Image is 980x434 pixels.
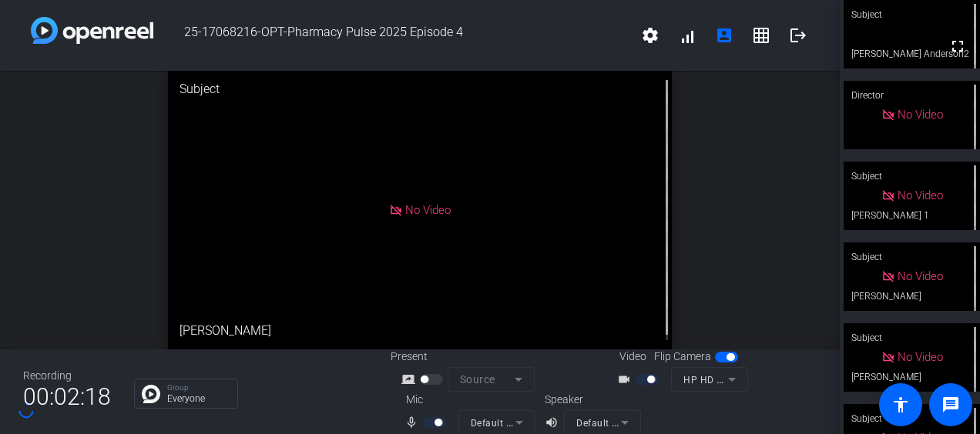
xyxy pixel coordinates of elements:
mat-icon: volume_up [545,413,563,432]
mat-icon: mic_none [404,413,423,432]
span: No Video [405,203,451,217]
span: No Video [898,350,943,364]
img: Chat Icon [142,385,160,403]
mat-icon: account_box [715,26,733,45]
div: Subject [168,68,672,110]
mat-icon: accessibility [891,396,910,414]
div: Recording [23,368,111,384]
mat-icon: fullscreen [948,37,967,55]
mat-icon: grid_on [752,26,770,45]
div: Director [844,81,980,110]
mat-icon: message [941,396,960,414]
div: Mic [391,392,545,408]
span: Video [619,349,646,365]
div: Subject [844,404,980,433]
mat-icon: videocam_outline [617,370,636,389]
mat-icon: logout [789,26,807,45]
div: Speaker [545,392,637,408]
div: Present [391,349,545,365]
span: No Video [898,189,943,202]
mat-icon: settings [641,26,659,45]
div: Subject [844,162,980,191]
mat-icon: screen_share_outline [401,370,420,389]
span: 00:02:18 [23,378,111,416]
span: Flip Camera [654,349,711,365]
p: Everyone [167,394,230,403]
img: white-gradient.svg [31,17,153,44]
span: No Video [898,108,943,122]
span: No Video [898,269,943,283]
span: 25-17068216-OPT-Pharmacy Pulse 2025 Episode 4 [153,17,632,54]
div: Subject [844,323,980,352]
div: Subject [844,242,980,272]
p: Group [167,384,230,392]
button: signal_cellular_alt [669,17,706,54]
